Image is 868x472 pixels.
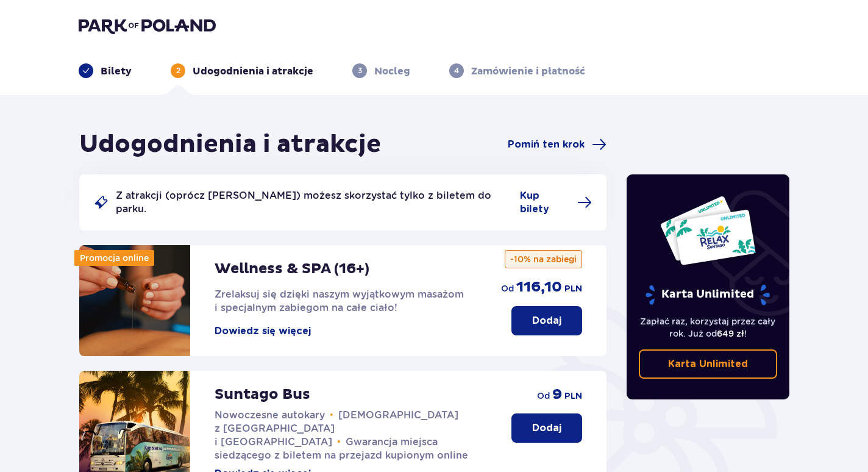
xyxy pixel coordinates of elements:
[537,390,550,402] span: od
[511,306,582,335] button: Dodaj
[79,129,381,160] h1: Udogodnienia i atrakcje
[564,283,582,295] span: PLN
[215,324,311,338] button: Dowiedz się więcej
[564,390,582,402] span: PLN
[330,409,333,421] span: •
[552,385,562,404] span: 9
[505,250,582,268] p: -10% na zabiegi
[639,315,778,340] p: Zapłać raz, korzystaj przez cały rok. Już od !
[520,189,570,216] span: Kup bilety
[352,63,410,78] div: 3Nocleg
[717,329,744,338] span: 649 zł
[454,65,459,76] p: 4
[171,63,313,78] div: 2Udogodnienia i atrakcje
[215,260,369,278] p: Wellness & SPA (16+)
[508,137,607,152] a: Pomiń ten krok
[532,421,561,435] p: Dodaj
[74,250,154,266] div: Promocja online
[660,195,756,266] img: Dwie karty całoroczne do Suntago z napisem 'UNLIMITED RELAX', na białym tle z tropikalnymi liśćmi...
[79,17,216,34] img: Park of Poland logo
[337,436,341,448] span: •
[101,65,132,78] p: Bilety
[215,409,458,448] span: [DEMOGRAPHIC_DATA] z [GEOGRAPHIC_DATA] i [GEOGRAPHIC_DATA]
[520,189,592,216] a: Kup bilety
[511,413,582,443] button: Dodaj
[215,385,310,404] p: Suntago Bus
[215,409,325,421] span: Nowoczesne autokary
[79,245,190,356] img: attraction
[116,189,513,216] p: Z atrakcji (oprócz [PERSON_NAME]) możesz skorzystać tylko z biletem do parku.
[644,284,771,306] p: Karta Unlimited
[668,357,748,371] p: Karta Unlimited
[516,278,562,296] span: 116,10
[471,65,585,78] p: Zamówienie i płatność
[501,282,514,295] span: od
[374,65,410,78] p: Nocleg
[532,314,561,327] p: Dodaj
[215,288,464,313] span: Zrelaksuj się dzięki naszym wyjątkowym masażom i specjalnym zabiegom na całe ciało!
[193,65,313,78] p: Udogodnienia i atrakcje
[449,63,585,78] div: 4Zamówienie i płatność
[176,65,180,76] p: 2
[79,63,132,78] div: Bilety
[358,65,362,76] p: 3
[639,349,778,379] a: Karta Unlimited
[508,138,585,151] span: Pomiń ten krok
